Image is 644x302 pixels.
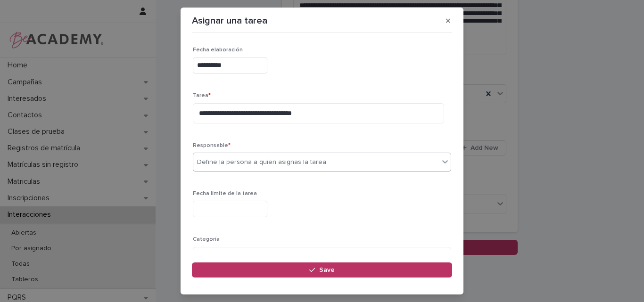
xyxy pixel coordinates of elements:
[193,93,211,98] span: Tarea
[192,15,267,26] p: Asignar una tarea
[319,267,335,273] span: Save
[192,262,452,278] button: Save
[197,157,326,167] div: Define la persona a quien asignas la tarea
[193,47,243,53] span: Fecha elaboración
[193,237,220,242] span: Categoría
[193,191,257,196] span: Fecha límite de la tarea
[193,143,231,148] span: Responsable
